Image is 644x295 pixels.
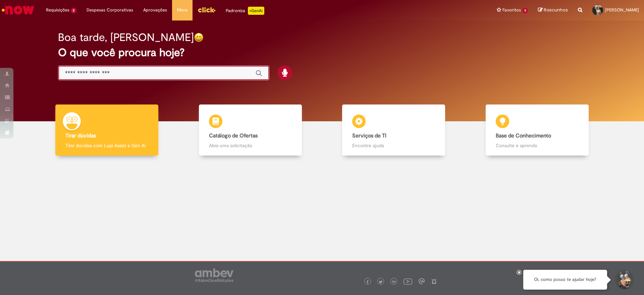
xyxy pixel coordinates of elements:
button: Iniciar Conversa de Suporte [614,270,634,290]
p: Consulte e aprenda [496,142,579,149]
p: Abra uma solicitação [209,142,292,149]
img: logo_footer_workplace.png [419,278,425,284]
span: 3 [522,8,528,13]
div: Padroniza [226,7,264,15]
span: Aprovações [143,7,167,13]
span: Requisições [46,7,69,13]
a: Serviços de TI Encontre ajuda [322,104,466,156]
img: logo_footer_twitter.png [379,280,382,284]
img: click_logo_yellow_360x200.png [198,5,216,15]
a: Base de Conhecimento Consulte e aprenda [466,104,609,156]
span: [PERSON_NAME] [605,7,639,13]
a: Rascunhos [538,7,568,13]
b: Serviços de TI [352,132,386,139]
img: logo_footer_linkedin.png [392,280,396,284]
p: Encontre ajuda [352,142,435,149]
p: Tirar dúvidas com Lupi Assist e Gen Ai [65,142,148,149]
span: Rascunhos [544,7,568,13]
div: Oi, como posso te ajudar hoje? [523,270,607,290]
span: 2 [71,8,76,13]
span: Favoritos [502,7,521,13]
img: ServiceNow [1,3,35,17]
b: Base de Conhecimento [496,132,551,139]
span: Despesas Corporativas [87,7,133,13]
p: +GenAi [248,7,264,15]
span: More [177,7,187,13]
h2: Boa tarde, [PERSON_NAME] [58,32,194,43]
h2: O que você procura hoje? [58,47,586,58]
a: Catálogo de Ofertas Abra uma solicitação [179,104,322,156]
img: logo_footer_ambev_rotulo_gray.png [195,268,233,282]
a: Tirar dúvidas Tirar dúvidas com Lupi Assist e Gen Ai [35,104,179,156]
img: logo_footer_naosei.png [431,278,437,284]
img: happy-face.png [194,33,204,42]
b: Catálogo de Ofertas [209,132,258,139]
img: logo_footer_facebook.png [366,280,369,284]
img: logo_footer_youtube.png [404,277,412,286]
b: Tirar dúvidas [65,132,96,139]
